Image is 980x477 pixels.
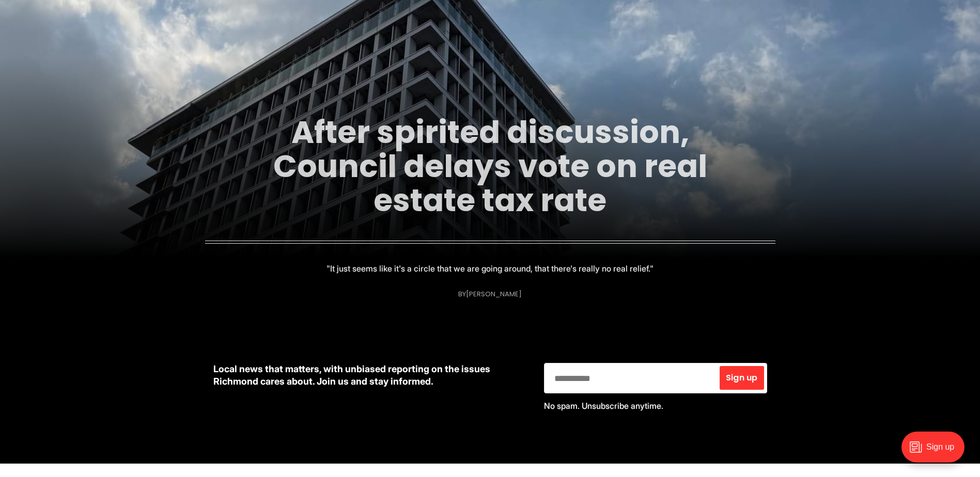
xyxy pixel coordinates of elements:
[720,366,764,390] button: Sign up
[458,290,522,298] div: By
[726,374,757,382] span: Sign up
[544,401,663,411] span: No spam. Unsubscribe anytime.
[326,261,654,276] p: "It just seems like it's a circle that we are going around, that there's really no real relief."
[273,110,707,222] a: After spirited discussion, Council delays vote on real estate tax rate
[213,363,527,388] p: Local news that matters, with unbiased reporting on the issues Richmond cares about. Join us and ...
[466,289,522,299] a: [PERSON_NAME]
[893,426,980,477] iframe: portal-trigger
